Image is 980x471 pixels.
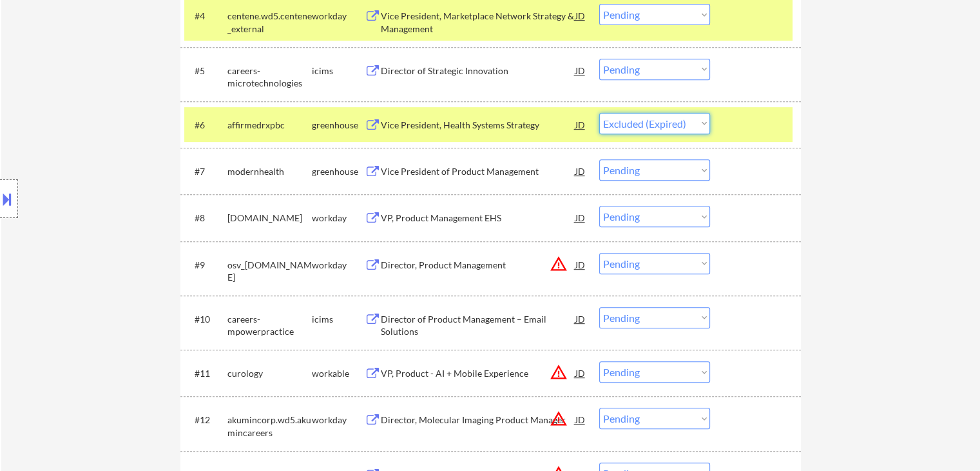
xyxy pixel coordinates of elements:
[227,259,312,284] div: osv_[DOMAIN_NAME]
[227,313,312,338] div: careers-mpowerpractice
[227,212,312,225] div: [DOMAIN_NAME]
[574,361,587,385] div: JD
[227,10,312,35] div: centene.wd5.centene_external
[312,367,365,380] div: workable
[195,313,217,326] div: #10
[381,367,575,380] div: VP, Product - AI + Mobile Experience
[312,10,365,23] div: workday
[381,212,575,225] div: VP, Product Management EHS
[195,367,217,380] div: #11
[574,253,587,276] div: JD
[312,119,365,132] div: greenhouse
[574,408,587,431] div: JD
[312,212,365,225] div: workday
[381,119,575,132] div: Vice President, Health Systems Strategy
[574,4,587,27] div: JD
[195,10,217,23] div: #4
[574,206,587,229] div: JD
[574,159,587,183] div: JD
[227,165,312,178] div: modernhealth
[312,313,365,326] div: icims
[312,165,365,178] div: greenhouse
[227,414,312,439] div: akumincorp.wd5.akumincareers
[574,59,587,82] div: JD
[312,65,365,77] div: icims
[381,165,575,178] div: Vice President of Product Management
[574,307,587,330] div: JD
[312,414,365,426] div: workday
[550,255,568,273] button: warning_amber
[550,410,568,428] button: warning_amber
[227,65,312,90] div: careers-microtechnologies
[195,414,217,426] div: #12
[227,367,312,380] div: curology
[381,313,575,338] div: Director of Product Management – Email Solutions
[227,119,312,132] div: affirmedrxpbc
[381,414,575,426] div: Director, Molecular Imaging Product Manager
[312,259,365,272] div: workday
[381,10,575,35] div: Vice President, Marketplace Network Strategy & Management
[550,363,568,381] button: warning_amber
[574,113,587,136] div: JD
[381,65,575,77] div: Director of Strategic Innovation
[381,259,575,272] div: Director, Product Management
[195,65,217,77] div: #5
